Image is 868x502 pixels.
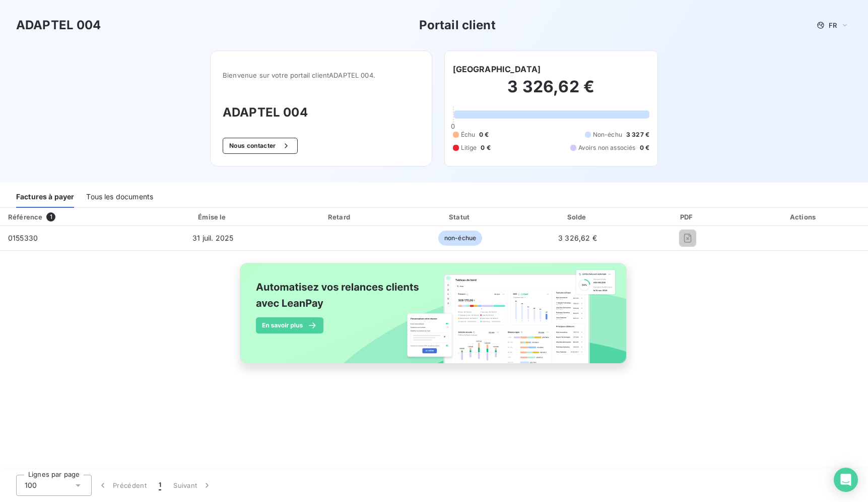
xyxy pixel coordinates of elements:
[834,468,858,492] div: Open Intercom Messenger
[593,130,622,139] span: Non-échu
[461,143,477,152] span: Litige
[481,143,490,152] span: 0 €
[86,187,153,208] div: Tous les documents
[521,212,633,222] div: Solde
[16,187,74,208] div: Factures à payer
[92,475,153,496] button: Précédent
[479,130,489,139] span: 0 €
[16,16,101,34] h3: ADAPTEL 004
[558,234,597,242] span: 3 326,62 €
[231,257,638,381] img: banner
[167,475,218,496] button: Suivant
[742,212,866,222] div: Actions
[578,143,636,152] span: Avoirs non associés
[159,480,161,490] span: 1
[453,77,649,107] h2: 3 326,62 €
[453,63,541,75] h6: [GEOGRAPHIC_DATA]
[419,16,496,34] h3: Portail client
[153,475,167,496] button: 1
[438,231,482,246] span: non-échue
[223,138,297,154] button: Nous contacter
[8,234,38,242] span: 0155330
[829,21,837,29] span: FR
[281,212,398,222] div: Retard
[451,122,455,130] span: 0
[223,71,419,79] span: Bienvenue sur votre portail client ADAPTEL 004 .
[8,213,42,221] div: Référence
[626,130,649,139] span: 3 327 €
[192,234,233,242] span: 31 juil. 2025
[461,130,476,139] span: Échu
[223,103,419,122] h3: ADAPTEL 004
[637,212,738,222] div: PDF
[403,212,518,222] div: Statut
[149,212,277,222] div: Émise le
[25,480,37,490] span: 100
[640,143,649,152] span: 0 €
[46,212,55,221] span: 1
